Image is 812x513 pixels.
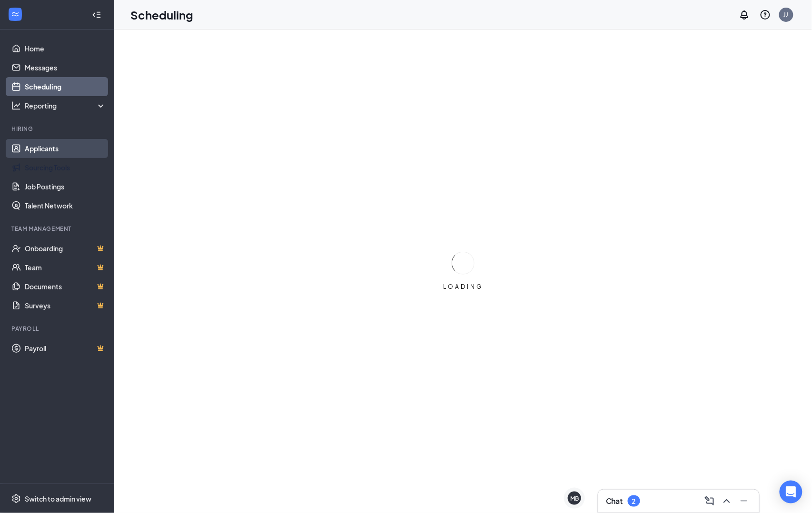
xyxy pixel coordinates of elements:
[92,10,101,20] svg: Collapse
[25,158,106,177] a: Sourcing Tools
[25,177,106,196] a: Job Postings
[11,101,21,110] svg: Analysis
[780,481,802,503] div: Open Intercom Messenger
[25,277,106,296] a: DocumentsCrown
[760,9,771,20] svg: QuestionInfo
[11,125,104,133] div: Hiring
[11,494,21,503] svg: Settings
[11,225,104,233] div: Team Management
[25,196,106,215] a: Talent Network
[632,497,636,505] div: 2
[25,239,106,258] a: OnboardingCrown
[570,494,579,503] div: MB
[439,283,487,291] div: LOADING
[719,493,734,509] button: ChevronUp
[25,494,91,503] div: Switch to admin view
[721,495,733,507] svg: ChevronUp
[702,493,717,509] button: ComposeMessage
[704,495,715,507] svg: ComposeMessage
[738,495,750,507] svg: Minimize
[25,296,106,315] a: SurveysCrown
[25,39,106,58] a: Home
[130,7,193,23] h1: Scheduling
[25,77,106,96] a: Scheduling
[736,493,752,509] button: Minimize
[606,496,623,506] h3: Chat
[10,10,20,19] svg: WorkstreamLogo
[25,58,106,77] a: Messages
[25,101,107,110] div: Reporting
[739,9,750,20] svg: Notifications
[784,10,789,19] div: JJ
[25,139,106,158] a: Applicants
[25,339,106,358] a: PayrollCrown
[11,325,104,333] div: Payroll
[25,258,106,277] a: TeamCrown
